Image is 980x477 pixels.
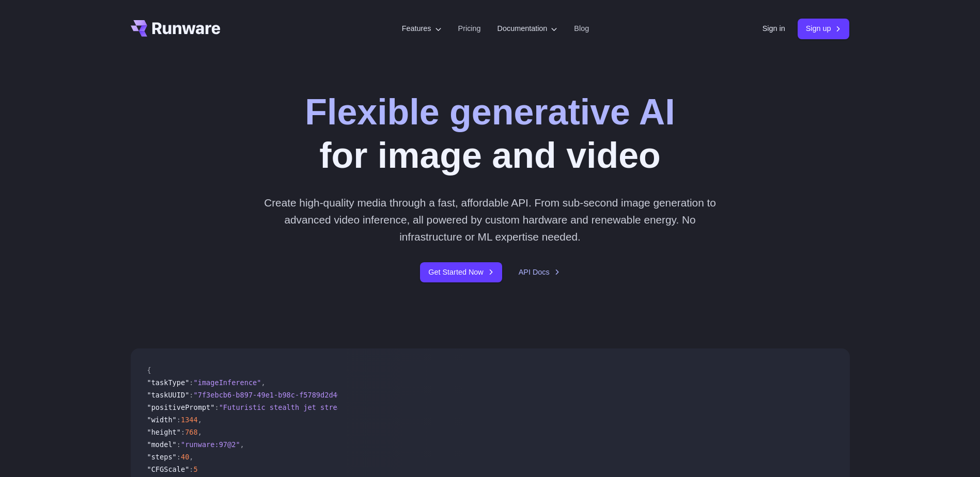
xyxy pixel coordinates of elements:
[260,194,720,246] p: Create high-quality media through a fast, affordable API. From sub-second image generation to adv...
[181,453,189,461] span: 40
[147,453,177,461] span: "steps"
[240,440,244,449] span: ,
[177,416,181,424] span: :
[798,19,850,39] a: Sign up
[194,391,354,399] span: "7f3ebcb6-b897-49e1-b98c-f5789d2d40d7"
[189,391,193,399] span: :
[185,428,198,436] span: 768
[198,416,202,424] span: ,
[147,391,190,399] span: "taskUUID"
[305,91,675,178] h1: for image and video
[763,23,785,35] a: Sign in
[147,403,215,411] span: "positivePrompt"
[198,428,202,436] span: ,
[181,416,198,424] span: 1344
[402,23,442,35] label: Features
[189,378,193,387] span: :
[147,416,177,424] span: "width"
[574,23,589,35] a: Blog
[420,262,502,282] a: Get Started Now
[147,366,151,374] span: {
[189,465,193,473] span: :
[519,266,560,278] a: API Docs
[147,440,177,449] span: "model"
[181,440,240,449] span: "runware:97@2"
[147,378,190,387] span: "taskType"
[147,428,181,436] span: "height"
[177,440,181,449] span: :
[177,453,181,461] span: :
[214,403,219,411] span: :
[458,23,481,35] a: Pricing
[261,378,265,387] span: ,
[305,92,675,132] strong: Flexible generative AI
[194,378,261,387] span: "imageInference"
[497,23,558,35] label: Documentation
[189,453,193,461] span: ,
[147,465,190,473] span: "CFGScale"
[194,465,198,473] span: 5
[181,428,185,436] span: :
[219,403,604,411] span: "Futuristic stealth jet streaking through a neon-lit cityscape with glowing purple exhaust"
[131,20,221,37] a: Go to /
